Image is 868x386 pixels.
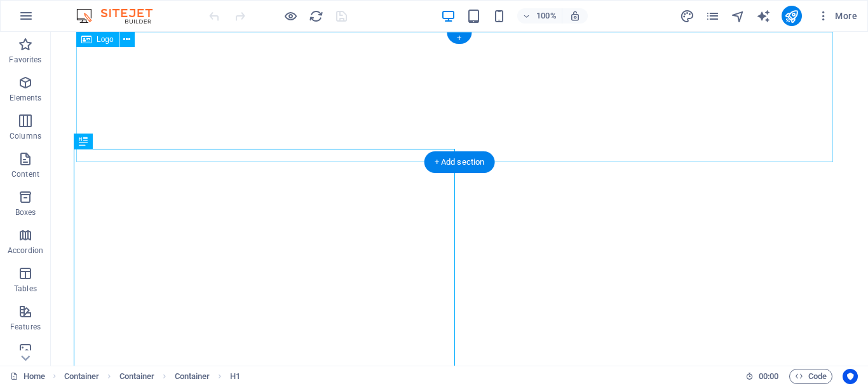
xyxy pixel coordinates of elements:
[64,369,100,384] span: Click to select. Double-click to edit
[11,169,39,179] p: Content
[731,8,746,24] button: navigator
[812,6,862,26] button: More
[283,8,298,24] button: Click here to leave preview mode and continue editing
[8,245,43,256] p: Accordion
[705,9,720,24] i: Pages (Ctrl+Alt+S)
[705,8,721,24] button: pages
[756,8,771,24] button: text_generator
[756,9,771,24] i: AI Writer
[10,369,45,384] a: Click to cancel selection. Double-click to open Pages
[843,369,858,384] button: Usercentrics
[14,284,37,294] p: Tables
[789,369,832,384] button: Code
[745,369,779,384] h6: Session time
[447,32,471,44] div: +
[10,131,41,141] p: Columns
[119,369,155,384] span: Click to select. Double-click to edit
[759,369,778,384] span: 00 00
[424,151,495,173] div: + Add section
[680,8,695,24] button: design
[15,207,36,217] p: Boxes
[10,93,42,103] p: Elements
[73,8,168,24] img: Editor Logo
[817,10,857,22] span: More
[10,322,41,332] p: Features
[64,369,240,384] nav: breadcrumb
[230,369,240,384] span: Click to select. Double-click to edit
[795,369,827,384] span: Code
[731,9,745,24] i: Navigator
[517,8,562,24] button: 100%
[784,9,799,24] i: Publish
[308,8,323,24] button: reload
[536,8,557,24] h6: 100%
[97,36,114,43] span: Logo
[309,9,323,24] i: Reload page
[569,10,581,22] i: On resize automatically adjust zoom level to fit chosen device.
[680,9,695,24] i: Design (Ctrl+Alt+Y)
[768,371,770,381] span: :
[175,369,210,384] span: Click to select. Double-click to edit
[782,6,802,26] button: publish
[9,55,41,65] p: Favorites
